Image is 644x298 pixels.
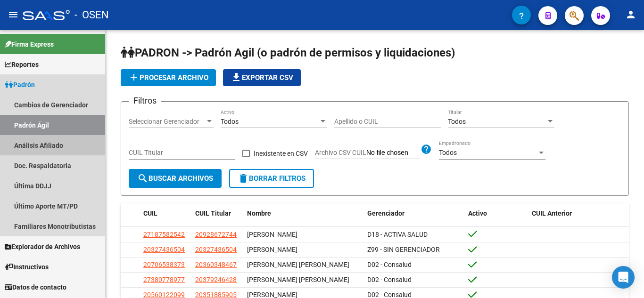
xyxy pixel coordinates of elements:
[129,94,161,107] h3: Filtros
[367,276,412,283] span: D02 - Consalud
[468,209,487,217] span: Activo
[625,9,636,20] mat-icon: person
[367,209,405,217] span: Gerenciador
[143,231,185,238] span: 27187582542
[121,69,216,86] button: Procesar archivo
[421,144,432,155] mat-icon: help
[367,261,412,268] span: D02 - Consalud
[5,80,35,90] span: Padrón
[5,59,39,70] span: Reportes
[5,262,49,272] span: Instructivos
[464,203,528,224] datatable-header-cell: Activo
[238,174,305,183] span: Borrar Filtros
[195,246,237,253] span: 20327436504
[363,203,465,224] datatable-header-cell: Gerenciador
[247,246,297,253] span: [PERSON_NAME]
[528,203,629,224] datatable-header-cell: CUIL Anterior
[247,231,297,238] span: [PERSON_NAME]
[129,169,222,188] button: Buscar Archivos
[195,261,237,268] span: 20360348467
[143,261,185,268] span: 20706538373
[121,46,455,59] span: PADRON -> Padrón Agil (o padrón de permisos y liquidaciones)
[5,242,80,252] span: Explorador de Archivos
[254,148,308,159] span: Inexistente en CSV
[74,5,109,25] span: - OSEN
[231,72,242,83] mat-icon: file_download
[367,246,440,253] span: Z99 - SIN GERENCIADOR
[5,39,54,49] span: Firma Express
[247,276,349,283] span: [PERSON_NAME] [PERSON_NAME]
[315,149,366,156] span: Archivo CSV CUIL
[195,276,237,283] span: 20379246428
[140,203,191,224] datatable-header-cell: CUIL
[129,118,205,126] span: Seleccionar Gerenciador
[366,149,421,157] input: Archivo CSV CUIL
[532,209,572,217] span: CUIL Anterior
[229,169,314,188] button: Borrar Filtros
[238,173,249,184] mat-icon: delete
[247,209,271,217] span: Nombre
[223,69,301,86] button: Exportar CSV
[191,203,243,224] datatable-header-cell: CUIL Titular
[128,72,140,83] mat-icon: add
[143,246,185,253] span: 20327436504
[367,231,428,238] span: D18 - ACTIVA SALUD
[221,118,239,125] span: Todos
[128,73,208,82] span: Procesar archivo
[137,173,149,184] mat-icon: search
[448,118,466,125] span: Todos
[247,261,349,268] span: [PERSON_NAME] [PERSON_NAME]
[137,174,213,183] span: Buscar Archivos
[5,282,66,292] span: Datos de contacto
[439,149,457,156] span: Todos
[243,203,363,224] datatable-header-cell: Nombre
[143,276,185,283] span: 27380778977
[195,231,237,238] span: 20928672744
[612,266,635,289] div: Open Intercom Messenger
[143,209,157,217] span: CUIL
[8,9,19,20] mat-icon: menu
[195,209,231,217] span: CUIL Titular
[231,73,293,82] span: Exportar CSV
